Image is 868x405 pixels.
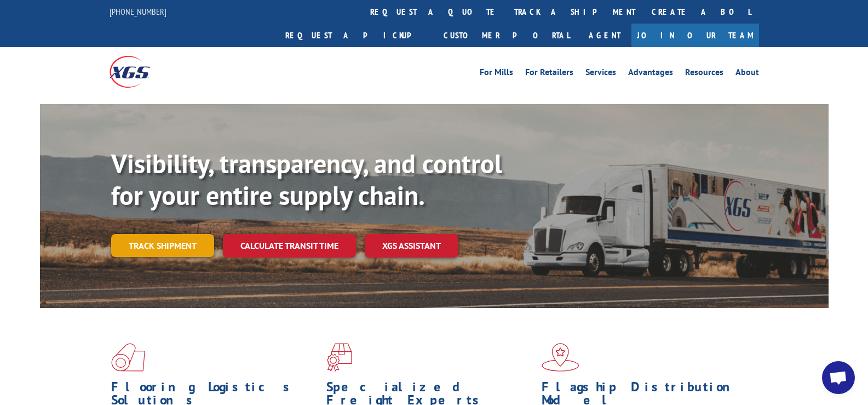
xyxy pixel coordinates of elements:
[277,24,435,47] a: Request a pickup
[435,24,578,47] a: Customer Portal
[578,24,631,47] a: Agent
[480,68,513,80] a: For Mills
[735,68,759,80] a: About
[525,68,573,80] a: For Retailers
[542,343,579,372] img: xgs-icon-flagship-distribution-model-red
[585,68,616,80] a: Services
[111,234,214,257] a: Track shipment
[326,343,352,372] img: xgs-icon-focused-on-flooring-red
[365,234,458,258] a: XGS ASSISTANT
[223,234,356,258] a: Calculate transit time
[685,68,723,80] a: Resources
[111,146,502,212] b: Visibility, transparency, and control for your entire supply chain.
[822,361,855,394] div: Open chat
[631,24,759,47] a: Join Our Team
[111,343,145,372] img: xgs-icon-total-supply-chain-intelligence-red
[110,6,166,17] a: [PHONE_NUMBER]
[628,68,673,80] a: Advantages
